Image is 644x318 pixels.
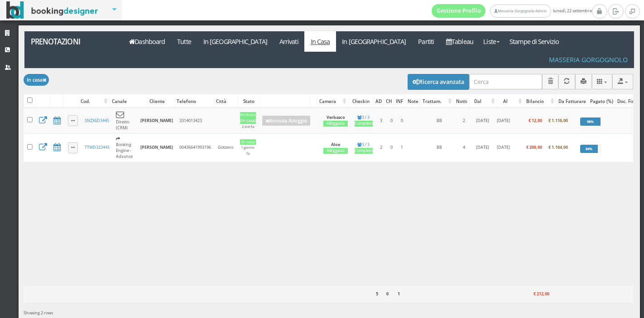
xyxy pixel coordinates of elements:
td: 0 [396,108,408,133]
b: Aloe [331,142,340,147]
div: Notti [454,95,469,108]
b: Verbasco [327,114,345,120]
div: Doc. Fiscali [615,95,644,108]
button: Ricerca avanzata [408,74,469,89]
div: Al [497,95,524,108]
td: 4 [456,133,471,162]
a: Masseria Gorgognolo Admin [490,5,551,18]
span: lunedì, 22 settembre [432,4,592,18]
div: In casa [240,139,256,145]
div: Cliente [148,95,174,108]
b: € 12,00 [529,117,542,123]
a: In Casa [304,31,336,52]
b: € 1.104,00 [548,144,568,150]
a: Annulla Alloggio [262,116,310,126]
td: BB [423,133,456,162]
b: 0 [386,291,389,297]
a: 3 / 3Completo [355,142,373,154]
td: Götzens [214,133,236,162]
td: 2 [376,133,386,162]
div: Checkin [349,95,373,108]
td: 0 [386,108,396,133]
a: 3 / 3Completo [355,114,373,127]
b: [PERSON_NAME] [140,117,173,123]
a: Tableau [440,31,480,52]
img: BookingDesigner.com [6,1,98,19]
td: [DATE] [471,133,493,162]
b: 5 [376,291,378,297]
td: Booking Engine - Advance [113,133,137,162]
b: € 200,00 [526,144,542,150]
td: Diretto (CRM) [113,108,137,133]
div: Alloggiata [323,148,348,154]
a: Prenotazioni [24,31,118,52]
td: 3 [376,108,386,133]
td: 2 [456,108,471,133]
td: [DATE] [494,108,513,133]
div: Stato [238,95,260,108]
button: In casa [24,74,49,85]
button: Export [612,74,633,89]
b: € 1.116,00 [548,117,568,123]
div: € 212,00 [519,289,551,300]
div: AD [373,95,383,108]
div: Cod. [79,95,110,108]
div: Alloggiata [323,121,348,127]
a: Tutte [171,31,197,52]
a: Gestione Profilo [432,4,486,18]
div: 84% [580,145,597,153]
div: Canale [110,95,147,108]
div: Note [405,95,420,108]
a: TTWD323445 [85,144,110,150]
span: Showing 2 rows [24,310,53,316]
div: Bilancio [524,95,556,108]
input: Cerca [469,74,542,89]
h4: Masseria Gorgognolo [549,56,628,64]
div: Trattam. [421,95,454,108]
a: In [GEOGRAPHIC_DATA] [336,31,412,52]
a: Arrivati [273,31,304,52]
div: CH [384,95,394,108]
td: 1 [396,133,408,162]
td: [DATE] [494,133,513,162]
div: Dal [470,95,497,108]
a: Stampe di Servizio [504,31,565,52]
div: Pagato (%) [588,95,615,108]
td: 3314013423 [176,108,215,133]
small: 1 giorno fa [241,145,255,156]
div: Telefono [175,95,214,108]
a: Partiti [412,31,440,52]
a: In [GEOGRAPHIC_DATA] [197,31,273,52]
div: 98% [580,117,601,126]
div: Camera [317,95,348,108]
div: Città [214,95,238,108]
div: Da Fatturare [557,95,588,108]
button: Aggiorna [558,74,575,89]
td: [DATE] [471,108,493,133]
div: INF [394,95,405,108]
a: Dashboard [123,31,171,52]
a: SNZX6D3445 [85,117,109,123]
b: 1 [398,291,400,297]
td: BB [423,108,456,133]
small: 2 ore fa [242,124,254,129]
td: 0 [386,133,396,162]
div: Arrivato (In casa) [240,112,256,124]
b: [PERSON_NAME] [140,144,173,150]
a: Liste [479,31,503,52]
div: Completo [355,121,373,127]
td: 00436641993196 [176,133,215,162]
div: Completo [355,148,373,154]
